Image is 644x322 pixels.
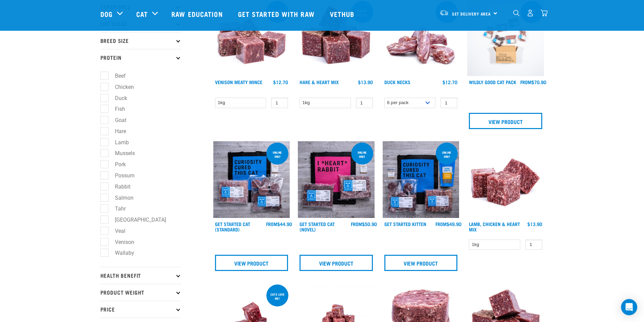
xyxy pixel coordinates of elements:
[384,81,410,83] a: Duck Necks
[136,9,148,19] a: Cat
[100,284,182,301] p: Product Weight
[104,194,136,202] label: Salmon
[469,223,520,230] a: Lamb, Chicken & Heart Mix
[384,255,458,271] a: View Product
[300,81,339,83] a: Hare & Heart Mix
[384,223,426,225] a: Get Started Kitten
[215,255,288,271] a: View Product
[215,223,250,230] a: Get Started Cat (Standard)
[452,13,491,15] span: Set Delivery Area
[520,81,531,83] span: FROM
[215,81,262,83] a: Venison Meaty Mince
[436,147,458,162] div: online only
[100,9,113,19] a: Dog
[100,32,182,49] p: Breed Size
[266,223,277,225] span: FROM
[358,79,373,85] div: $13.90
[266,221,292,227] div: $44.90
[273,79,288,85] div: $12.70
[100,301,182,318] p: Price
[104,149,138,157] label: Mussels
[527,9,534,17] img: user.png
[351,221,377,227] div: $50.90
[513,10,520,16] img: home-icon-1@2x.png
[231,0,323,27] a: Get started with Raw
[104,182,133,191] label: Rabbit
[323,0,363,27] a: Vethub
[104,94,130,102] label: Duck
[104,83,137,91] label: Chicken
[440,98,457,108] input: 1
[104,116,129,124] label: Goat
[213,141,290,218] img: Assortment Of Raw Essential Products For Cats Including, Blue And Black Tote Bag With "Curiosity ...
[469,113,542,129] a: View Product
[469,81,516,83] a: Wildly Good Cat Pack
[104,160,128,169] label: Pork
[271,98,288,108] input: 1
[104,105,128,113] label: Fish
[104,72,128,80] label: Beef
[435,223,447,225] span: FROM
[104,204,128,213] label: Tahr
[104,249,137,257] label: Wallaby
[300,255,373,271] a: View Product
[439,10,449,16] img: van-moving.png
[621,299,637,315] div: Open Intercom Messenger
[356,98,373,108] input: 1
[104,171,137,180] label: Possum
[104,138,132,147] label: Lamb
[104,238,137,246] label: Venison
[298,141,375,218] img: Assortment Of Raw Essential Products For Cats Including, Pink And Black Tote Bag With "I *Heart* ...
[527,221,542,227] div: $13.90
[300,223,335,230] a: Get Started Cat (Novel)
[467,141,544,218] img: 1124 Lamb Chicken Heart Mix 01
[165,0,231,27] a: Raw Education
[100,267,182,284] p: Health Benefit
[520,79,546,85] div: $70.90
[104,227,128,235] label: Veal
[266,289,288,303] div: Cats love me!
[443,79,457,85] div: $12.70
[525,240,542,250] input: 1
[351,147,373,162] div: online only
[541,9,548,17] img: home-icon@2x.png
[351,223,362,225] span: FROM
[383,141,459,218] img: NSP Kitten Update
[100,49,182,66] p: Protein
[266,147,288,162] div: online only
[104,127,129,135] label: Hare
[435,221,461,227] div: $49.90
[104,216,169,224] label: [GEOGRAPHIC_DATA]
